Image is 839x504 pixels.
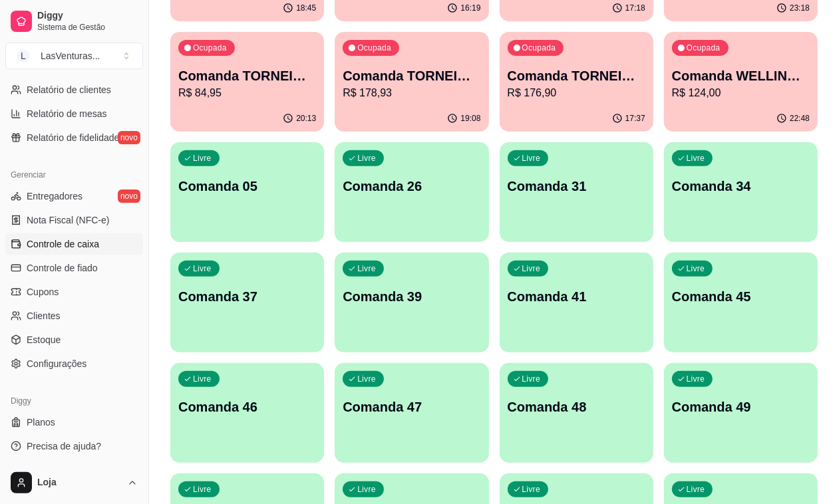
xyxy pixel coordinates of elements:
[357,263,376,274] p: Livre
[460,113,480,124] p: 19:08
[5,79,143,100] a: Relatório de clientes
[178,287,316,306] p: Comanda 37
[27,83,111,96] span: Relatório de clientes
[5,127,143,148] a: Relatório de fidelidadenovo
[178,398,316,416] p: Comanda 46
[27,213,109,227] span: Nota Fiscal (NFC-e)
[27,309,61,322] span: Clientes
[27,107,107,120] span: Relatório de mesas
[508,398,645,416] p: Comanda 48
[193,153,212,164] p: Livre
[522,374,541,384] p: Livre
[664,142,818,242] button: LivreComanda 34
[170,32,324,132] button: OcupadaComanda TORNEIO 08/09R$ 84,9520:13
[193,484,212,495] p: Livre
[508,66,645,85] p: Comanda TORNEIO 27/08
[357,153,376,164] p: Livre
[27,440,101,453] span: Precisa de ajuda?
[664,253,818,352] button: LivreComanda 45
[687,484,705,495] p: Livre
[27,416,55,429] span: Planos
[5,281,143,303] a: Cupons
[37,22,138,33] span: Sistema de Gestão
[522,263,541,274] p: Livre
[193,374,212,384] p: Livre
[343,398,480,416] p: Comanda 47
[508,287,645,306] p: Comanda 41
[5,43,143,69] button: Select a team
[522,153,541,164] p: Livre
[5,305,143,326] a: Clientes
[37,10,138,22] span: Diggy
[5,257,143,279] a: Controle de fiado
[500,142,653,242] button: LivreComanda 31
[296,3,316,13] p: 18:45
[27,261,98,275] span: Controle de fiado
[460,3,480,13] p: 16:19
[522,484,541,495] p: Livre
[343,66,480,85] p: Comanda TORNEIO 25/08
[672,398,810,416] p: Comanda 49
[625,3,645,13] p: 17:18
[343,85,480,101] p: R$ 178,93
[672,66,810,85] p: Comanda WELLINGTOM
[500,363,653,463] button: LivreComanda 48
[664,32,818,132] button: OcupadaComanda WELLINGTOMR$ 124,0022:48
[41,49,100,63] div: LasVenturas ...
[5,467,143,499] button: Loja
[5,209,143,231] a: Nota Fiscal (NFC-e)
[335,363,488,463] button: LivreComanda 47
[17,49,30,63] span: L
[522,43,556,53] p: Ocupada
[170,253,324,352] button: LivreComanda 37
[5,164,143,186] div: Gerenciar
[672,287,810,306] p: Comanda 45
[5,5,143,37] a: DiggySistema de Gestão
[687,43,721,53] p: Ocupada
[27,333,61,346] span: Estoque
[790,113,810,124] p: 22:48
[5,436,143,457] a: Precisa de ajuda?
[672,177,810,195] p: Comanda 34
[343,177,480,195] p: Comanda 26
[178,177,316,195] p: Comanda 05
[27,285,59,299] span: Cupons
[687,374,705,384] p: Livre
[500,253,653,352] button: LivreComanda 41
[193,263,212,274] p: Livre
[27,131,119,144] span: Relatório de fidelidade
[5,233,143,255] a: Controle de caixa
[5,103,143,124] a: Relatório de mesas
[335,142,488,242] button: LivreComanda 26
[357,484,376,495] p: Livre
[508,177,645,195] p: Comanda 31
[27,357,86,370] span: Configurações
[5,390,143,412] div: Diggy
[335,32,488,132] button: OcupadaComanda TORNEIO 25/08R$ 178,9319:08
[27,189,83,203] span: Entregadores
[5,353,143,374] a: Configurações
[5,412,143,433] a: Planos
[170,363,324,463] button: LivreComanda 46
[5,186,143,207] a: Entregadoresnovo
[357,374,376,384] p: Livre
[335,253,488,352] button: LivreComanda 39
[343,287,480,306] p: Comanda 39
[193,43,227,53] p: Ocupada
[687,263,705,274] p: Livre
[790,3,810,13] p: 23:18
[5,329,143,350] a: Estoque
[672,85,810,101] p: R$ 124,00
[500,32,653,132] button: OcupadaComanda TORNEIO 27/08R$ 176,9017:37
[687,153,705,164] p: Livre
[625,113,645,124] p: 17:37
[508,85,645,101] p: R$ 176,90
[357,43,391,53] p: Ocupada
[664,363,818,463] button: LivreComanda 49
[27,237,99,251] span: Controle de caixa
[37,477,122,489] span: Loja
[296,113,316,124] p: 20:13
[178,66,316,85] p: Comanda TORNEIO 08/09
[170,142,324,242] button: LivreComanda 05
[178,85,316,101] p: R$ 84,95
